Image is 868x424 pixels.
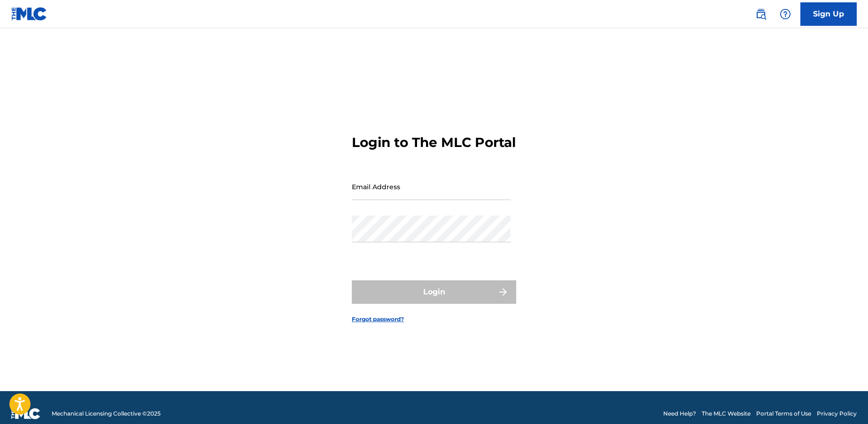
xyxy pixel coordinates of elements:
div: Help [776,5,795,23]
img: search [755,8,767,20]
a: Portal Terms of Use [756,409,811,418]
img: MLC Logo [11,7,47,21]
img: help [780,8,791,20]
img: logo [11,408,40,419]
a: Forgot password? [352,315,404,324]
iframe: Chat Widget [821,379,868,424]
h3: Login to The MLC Portal [352,134,516,151]
a: The MLC Website [702,409,751,418]
a: Need Help? [663,409,696,418]
a: Privacy Policy [817,409,857,418]
a: Public Search [752,5,770,23]
a: Sign Up [800,2,857,26]
span: Mechanical Licensing Collective © 2025 [52,409,161,418]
